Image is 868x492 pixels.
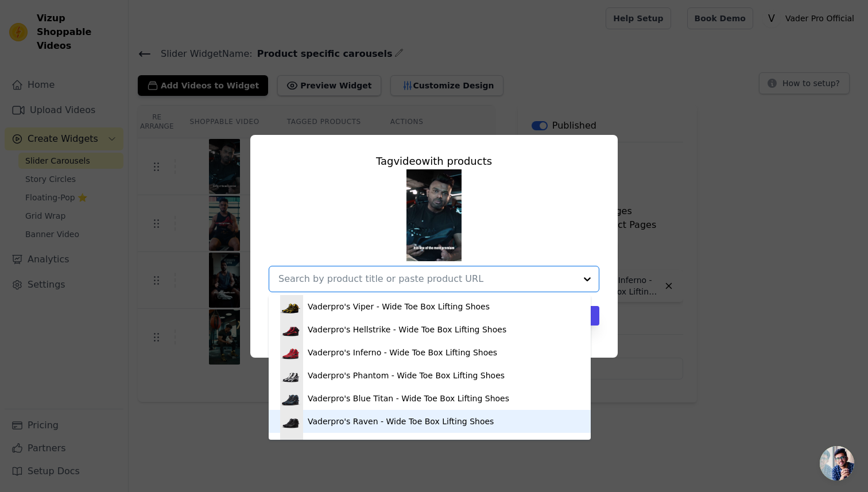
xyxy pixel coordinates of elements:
div: Vaderpro's Inferno - Wide Toe Box Lifting Shoes [308,347,497,358]
div: Vaderpro's Viper - Wide Toe Box Lifting Shoes [308,301,490,312]
input: Search by product title or paste product URL [278,272,576,286]
div: Vaderpro's Hellstrike - Wide Toe Box Lifting Shoes [308,324,506,335]
div: Vaderpro's Phantom - Wide Toe Box Lifting Shoes [308,370,505,381]
div: Vaderpro's Raven - Wide Toe Box Lifting Shoes [308,416,494,427]
img: product thumbnail [280,341,303,364]
a: Open chat [820,446,854,481]
div: Vaderpro's Blue Titan - Wide Toe Box Lifting Shoes [308,393,509,404]
img: product thumbnail [280,410,303,433]
img: tn-06ec27a0f5b2403cb855441f399f0933.png [406,169,462,261]
div: Vaderpro's Frostfire - Wide Toe Box Lifting Shoes [308,439,501,450]
img: product thumbnail [280,364,303,387]
img: product thumbnail [280,295,303,318]
img: product thumbnail [280,433,303,456]
div: Tag video with products [269,153,599,169]
img: product thumbnail [280,318,303,341]
img: product thumbnail [280,387,303,410]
